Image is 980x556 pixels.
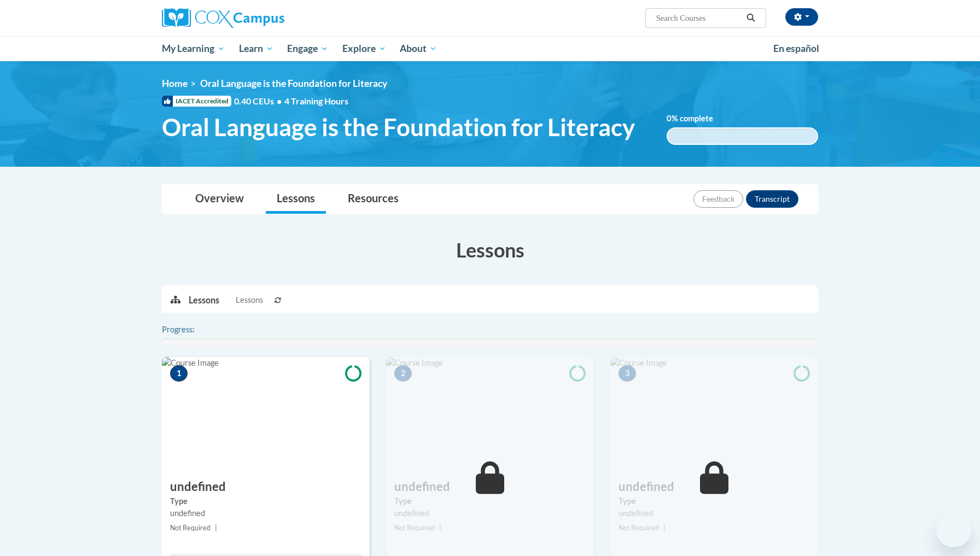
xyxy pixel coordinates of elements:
[170,524,211,532] span: Not Required
[746,190,798,208] button: Transcript
[785,8,818,26] button: Account Settings
[610,357,818,466] img: Course Image
[667,113,730,125] label: % complete
[287,42,328,55] span: Engage
[386,357,594,466] img: Course Image
[386,478,594,495] h3: undefined
[170,495,361,507] label: Type
[663,524,666,532] span: |
[280,36,335,61] a: Engage
[667,114,672,123] span: 0
[693,190,743,208] button: Feedback
[619,495,810,507] label: Type
[162,324,225,336] label: Progress:
[162,8,284,28] img: Cox Campus
[284,96,348,106] span: 4 Training Hours
[277,96,282,106] span: •
[215,524,217,532] span: |
[337,185,410,214] a: Resources
[170,365,188,382] span: 1
[200,78,387,89] span: Oral Language is the Foundation for Literacy
[335,36,393,61] a: Explore
[162,42,225,55] span: My Learning
[393,36,445,61] a: About
[162,96,231,107] span: IACET Accredited
[232,36,281,61] a: Learn
[743,11,759,25] button: Search
[394,507,586,519] div: undefined
[342,42,386,55] span: Explore
[236,294,263,306] span: Lessons
[162,78,188,89] a: Home
[766,37,826,60] a: En español
[239,42,273,55] span: Learn
[170,507,361,519] div: undefined
[266,185,326,214] a: Lessons
[162,478,370,495] h3: undefined
[439,524,441,532] span: |
[189,294,219,306] p: Lessons
[145,36,835,61] div: Main menu
[162,8,370,28] a: Cox Campus
[400,42,437,55] span: About
[162,113,635,142] span: Oral Language is the Foundation for Literacy
[619,524,659,532] span: Not Required
[773,43,819,54] span: En español
[619,365,636,382] span: 3
[234,95,284,107] span: 0.40 CEUs
[162,357,370,466] img: Course Image
[936,512,971,547] iframe: Button to launch messaging window
[394,495,586,507] label: Type
[619,507,810,519] div: undefined
[394,524,435,532] span: Not Required
[155,36,232,61] a: My Learning
[610,478,818,495] h3: undefined
[394,365,412,382] span: 2
[162,236,818,264] h3: Lessons
[184,185,255,214] a: Overview
[655,11,743,25] input: Search Courses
